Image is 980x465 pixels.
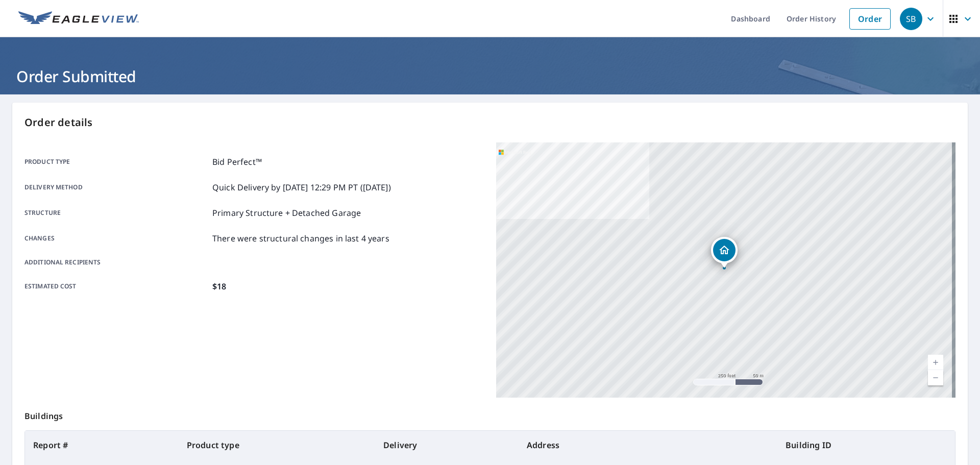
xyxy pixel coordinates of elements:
th: Building ID [777,431,955,459]
p: Bid Perfect™ [212,156,262,168]
a: Current Level 17, Zoom Out [928,370,943,385]
th: Report # [25,431,179,459]
p: Quick Delivery by [DATE] 12:29 PM PT ([DATE]) [212,181,391,193]
p: Structure [24,207,208,219]
p: Changes [24,232,208,244]
p: Estimated cost [24,280,208,292]
th: Address [519,431,777,459]
th: Product type [179,431,375,459]
p: Buildings [24,398,955,430]
p: $18 [212,280,226,292]
th: Delivery [375,431,519,459]
p: Order details [24,115,955,130]
p: Delivery method [24,181,208,193]
a: Order [849,8,891,30]
div: Dropped pin, building 1, Residential property, 8 Van Cleave Ln Walnut Creek, CA 94596 [711,237,738,268]
p: Product type [24,156,208,168]
p: Additional recipients [24,258,208,267]
p: There were structural changes in last 4 years [212,232,389,244]
p: Primary Structure + Detached Garage [212,207,361,219]
div: SB [900,8,922,30]
a: Current Level 17, Zoom In [928,355,943,370]
h1: Order Submitted [12,66,968,87]
img: EV Logo [18,11,139,27]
